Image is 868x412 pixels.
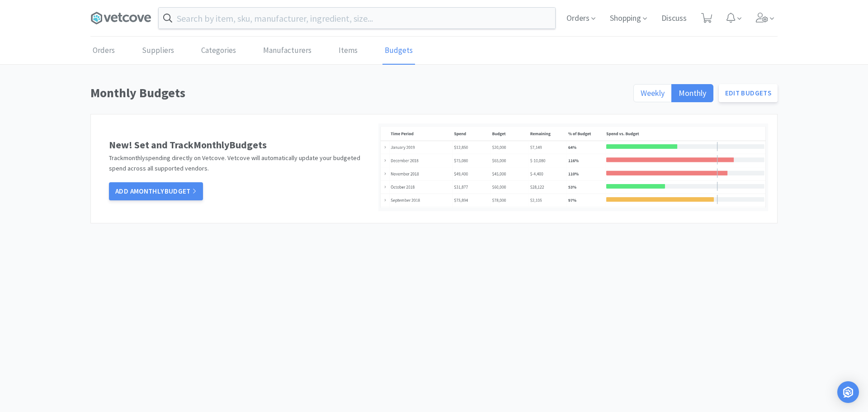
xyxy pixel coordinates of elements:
[109,182,203,200] a: Add amonthlyBudget
[837,381,859,403] div: Open Intercom Messenger
[719,84,778,102] a: Edit Budgets
[336,37,360,65] a: Items
[641,88,665,98] span: Weekly
[378,123,768,211] img: budget_ss.png
[658,14,690,23] a: Discuss
[261,37,314,65] a: Manufacturers
[109,153,369,173] p: Track monthly spending directly on Vetcove. Vetcove will automatically update your budgeted spend...
[679,88,706,98] span: Monthly
[90,83,628,103] h1: Monthly Budgets
[159,8,555,28] input: Search by item, sku, manufacturer, ingredient, size...
[382,37,415,65] a: Budgets
[140,37,176,65] a: Suppliers
[90,37,117,65] a: Orders
[109,138,267,151] strong: New! Set and Track Monthly Budgets
[199,37,238,65] a: Categories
